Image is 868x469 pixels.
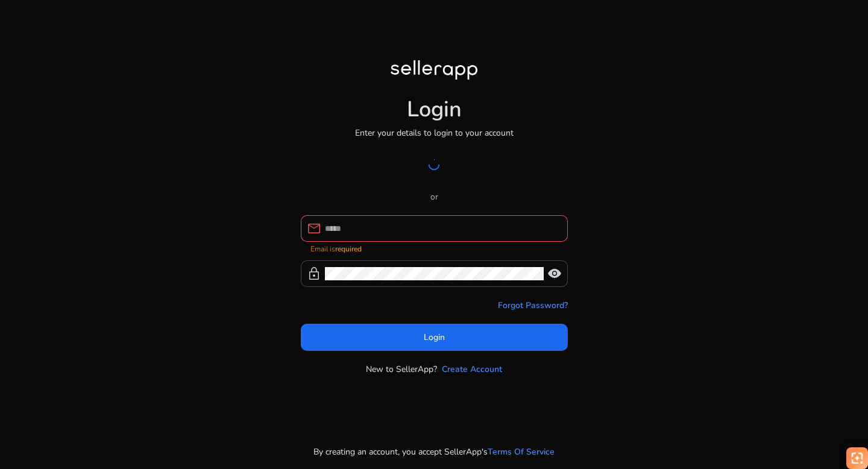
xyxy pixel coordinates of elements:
a: Forgot Password? [498,299,568,312]
strong: required [335,244,362,254]
button: Login [301,324,568,351]
p: New to SellerApp? [366,363,437,376]
span: Login [424,331,445,344]
a: Terms Of Service [488,445,555,458]
a: Create Account [442,363,502,376]
span: lock [307,266,321,281]
span: visibility [547,266,562,281]
mat-error: Email is [310,242,558,254]
p: or [301,190,568,203]
span: mail [307,221,321,236]
h1: Login [407,96,462,122]
p: Enter your details to login to your account [355,127,514,139]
